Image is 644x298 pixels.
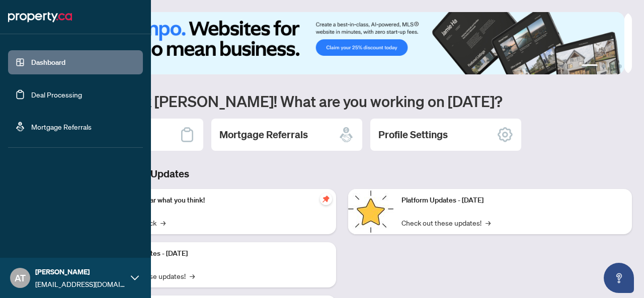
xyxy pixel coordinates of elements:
button: 4 [618,64,622,68]
p: We want to hear what you think! [106,195,328,206]
a: Deal Processing [31,90,82,99]
span: pushpin [320,193,332,205]
span: AT [15,271,26,285]
img: logo [8,9,72,25]
span: [EMAIL_ADDRESS][DOMAIN_NAME] [35,278,126,289]
h1: Welcome back [PERSON_NAME]! What are you working on [DATE]? [52,91,632,111]
button: 3 [610,64,614,68]
img: Platform Updates - June 23, 2025 [348,189,393,234]
a: Mortgage Referrals [31,122,92,131]
span: → [160,217,166,228]
button: Open asap [604,263,634,293]
button: 2 [602,64,606,68]
h2: Mortgage Referrals [219,128,308,142]
span: → [190,270,195,281]
button: 1 [582,64,598,68]
img: Slide 0 [52,12,624,74]
a: Dashboard [31,58,65,67]
a: Check out these updates!→ [401,217,491,228]
p: Platform Updates - [DATE] [106,248,328,259]
span: [PERSON_NAME] [35,266,126,277]
span: → [486,217,491,228]
h3: Brokerage & Industry Updates [52,167,632,181]
h2: Profile Settings [378,128,448,142]
p: Platform Updates - [DATE] [401,195,624,206]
